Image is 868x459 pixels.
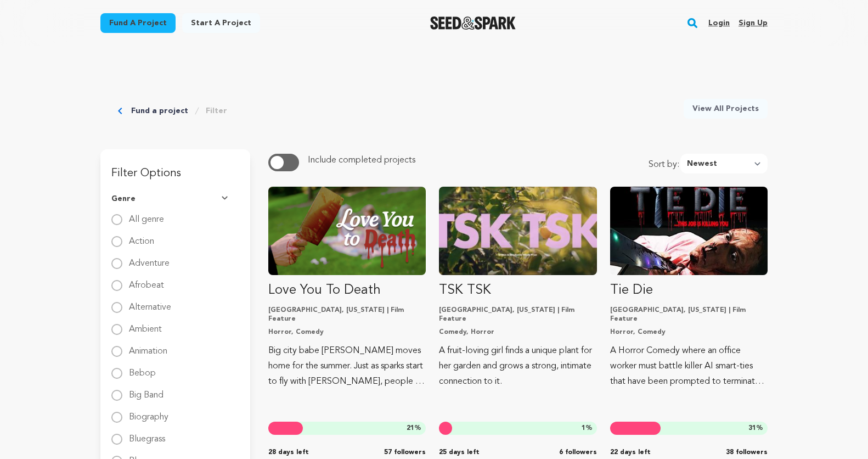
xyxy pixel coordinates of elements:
[708,14,730,32] a: Login
[384,448,426,457] span: 57 followers
[748,425,756,432] span: 31
[439,282,596,299] p: TSK TSK
[118,99,227,123] div: Breadcrumb
[610,282,768,299] p: Tie Die
[748,424,763,433] span: %
[111,193,136,204] span: Genre
[430,16,516,30] img: Seed&Spark Logo Dark Mode
[129,426,165,444] label: Bluegrass
[268,448,309,457] span: 28 days left
[739,14,768,32] a: Sign up
[268,187,426,389] a: Fund Love You To Death
[182,13,260,33] a: Start a project
[407,424,421,433] span: %
[439,328,596,337] p: Comedy, Horror
[439,306,596,323] p: [GEOGRAPHIC_DATA], [US_STATE] | Film Feature
[129,228,154,246] label: Action
[131,105,188,116] a: Fund a project
[111,184,239,213] button: Genre
[407,425,414,432] span: 21
[308,156,415,165] span: Include completed projects
[129,382,164,400] label: Big Band
[129,316,162,334] label: Ambient
[129,404,168,422] label: Biography
[129,272,164,290] label: Afrobeat
[684,99,768,119] a: View All Projects
[129,294,171,312] label: Alternative
[610,187,768,389] a: Fund Tie Die
[129,206,164,224] label: All genre
[268,328,426,337] p: Horror, Comedy
[726,448,768,457] span: 38 followers
[206,105,227,116] a: Filter
[610,448,651,457] span: 22 days left
[439,343,596,389] p: A fruit-loving girl finds a unique plant for her garden and grows a strong, intimate connection t...
[559,448,597,457] span: 6 followers
[129,250,170,268] label: Adventure
[129,360,156,378] label: Bebop
[268,343,426,389] p: Big city babe [PERSON_NAME] moves home for the summer. Just as sparks start to fly with [PERSON_N...
[100,149,250,184] h3: Filter Options
[100,13,176,33] a: Fund a project
[268,282,426,299] p: Love You To Death
[439,448,480,457] span: 25 days left
[439,187,596,389] a: Fund TSK TSK
[610,328,768,337] p: Horror, Comedy
[610,343,768,389] p: A Horror Comedy where an office worker must battle killer AI smart-ties that have been prompted t...
[610,306,768,323] p: [GEOGRAPHIC_DATA], [US_STATE] | Film Feature
[649,158,681,173] span: Sort by:
[268,306,426,323] p: [GEOGRAPHIC_DATA], [US_STATE] | Film Feature
[430,16,516,30] a: Seed&Spark Homepage
[582,425,585,432] span: 1
[222,196,230,201] img: Seed&Spark Arrow Down Icon
[129,338,167,356] label: Animation
[582,424,593,433] span: %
